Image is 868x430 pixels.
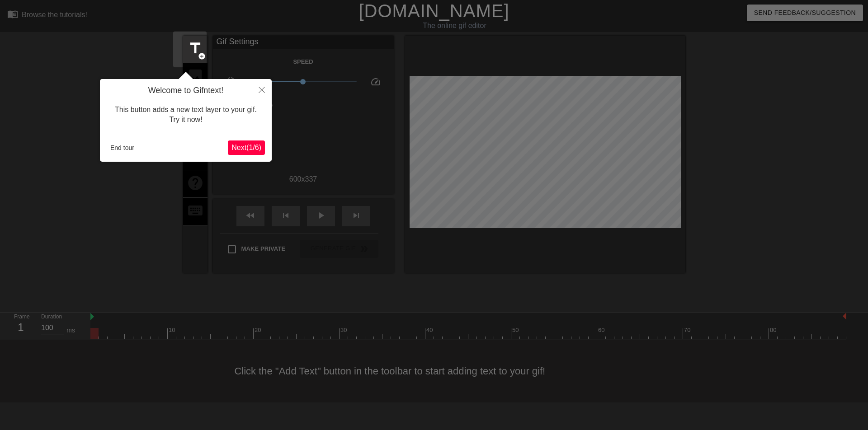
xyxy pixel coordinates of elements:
[228,140,265,155] button: Next
[231,144,261,151] span: Next ( 1 / 6 )
[107,141,138,154] button: End tour
[107,96,265,134] div: This button adds a new text layer to your gif. Try it now!
[107,86,265,96] h4: Welcome to Gifntext!
[252,79,272,100] button: Close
